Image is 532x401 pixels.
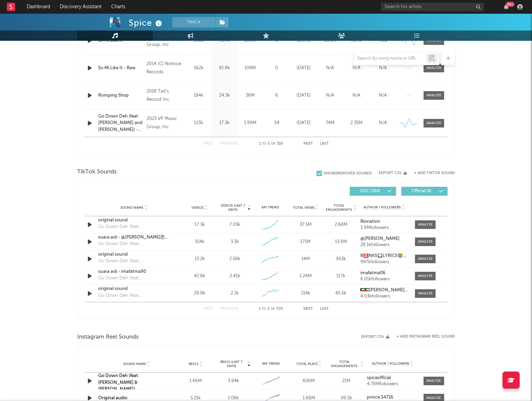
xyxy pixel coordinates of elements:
[231,290,239,297] div: 2.2k
[390,335,455,339] div: + Add Instagram Reel Sound
[371,92,394,99] div: N/A
[401,187,448,196] button: Official(6)
[252,305,290,313] div: 1 5 370
[329,378,364,385] div: 21M
[361,335,390,339] button: Export CSV
[187,92,210,99] div: 184k
[254,361,288,366] div: 6M Trend
[360,277,408,282] div: 6.01k followers
[98,217,170,224] a: original sound
[360,271,385,275] strong: imafatma06
[414,171,455,175] button: + Add TikTok Sound
[367,395,418,400] a: prince.54716
[98,234,170,241] a: suara asli - @[PERSON_NAME]恩[PERSON_NAME]
[271,307,275,311] span: of
[360,219,380,224] strong: Bionation
[292,120,315,126] div: [DATE]
[324,171,372,176] div: Show 2 Removed Sounds
[187,120,210,126] div: 123k
[319,92,342,99] div: N/A
[325,221,357,228] div: 2.68M
[367,376,418,380] a: spiceofficial
[319,65,342,72] div: N/A
[265,65,289,72] div: 0
[381,3,484,11] input: Search for artists
[319,120,342,126] div: 74M
[360,243,408,247] div: 28.1k followers
[230,273,240,280] div: 2.41k
[506,2,514,7] div: 99 +
[360,260,408,265] div: 997k followers
[360,236,400,241] strong: @[PERSON_NAME]
[98,251,170,258] a: original sound
[354,56,426,61] input: Search by song name or URL
[367,382,418,387] div: 4.78M followers
[367,376,391,380] strong: spiceofficial
[98,396,127,400] a: Original audio
[360,294,408,299] div: 4.03k followers
[178,378,213,385] div: 1.66M
[303,142,313,146] button: Next
[184,239,216,245] div: 154k
[320,307,329,311] button: Last
[120,206,143,210] span: Sound Name
[360,288,414,292] strong: 🇰🇼🇰🇼[PERSON_NAME]🇰🇼🇰🇼
[98,65,143,72] a: So Mi Like It - Raw
[213,120,235,126] div: 17.3k
[184,273,216,280] div: 42.8k
[147,115,184,131] div: 2023 VP Music Group, Inc
[363,205,401,210] span: Author / Followers
[213,92,235,99] div: 24.3k
[354,189,386,193] span: UGC ( 364 )
[360,271,408,276] a: imafatma06
[254,205,286,210] div: 6M Trend
[360,254,408,258] a: B🅰️NKS🎧LYRICS🦁🦅🦅
[98,92,143,99] div: Romping Shop
[292,378,326,385] div: 600M
[98,268,170,275] div: suara asli - imafatma90
[325,273,357,280] div: 117k
[77,333,139,341] span: Instagram Reel Sounds
[147,87,184,104] div: 2018 Tad's Record Inc.
[271,142,275,145] span: of
[292,65,315,72] div: [DATE]
[239,92,261,99] div: 36M
[290,273,322,280] div: 1.24M
[290,221,322,228] div: 37.5M
[172,17,215,27] button: Track
[367,395,393,400] strong: prince.54716
[192,206,204,210] span: Videos
[98,241,170,247] div: Go Down Deh (feat. [PERSON_NAME] & [PERSON_NAME])
[345,92,368,99] div: N/A
[360,226,408,230] div: 3.9M followers
[371,65,394,72] div: N/A
[239,120,261,126] div: 1.99M
[184,256,216,263] div: 13.2k
[360,236,408,241] a: @[PERSON_NAME]
[325,204,353,212] span: Total Engagements
[220,142,238,146] button: Previous
[229,221,240,228] div: 7.03k
[203,142,213,146] button: First
[98,285,170,292] a: original sound
[296,362,317,366] span: Total Plays
[77,168,117,176] span: TikTok Sounds
[290,290,322,297] div: 114k
[360,288,408,293] a: 🇰🇼🇰🇼[PERSON_NAME]🇰🇼🇰🇼
[290,256,322,263] div: 14M
[98,113,143,133] a: Go Down Deh (feat. [PERSON_NAME] and [PERSON_NAME]) - Slowed 200M Mix
[184,290,216,297] div: 29.9k
[187,65,210,72] div: 562k
[147,60,184,76] div: 2014 (C) Notnice Records
[325,239,357,245] div: 13.9M
[360,219,408,224] a: Bionation
[98,292,170,299] div: Go Down Deh (feat. [PERSON_NAME] & [PERSON_NAME])
[98,223,170,230] div: Go Down Deh (feat. [PERSON_NAME] & [PERSON_NAME])
[239,65,261,72] div: 109M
